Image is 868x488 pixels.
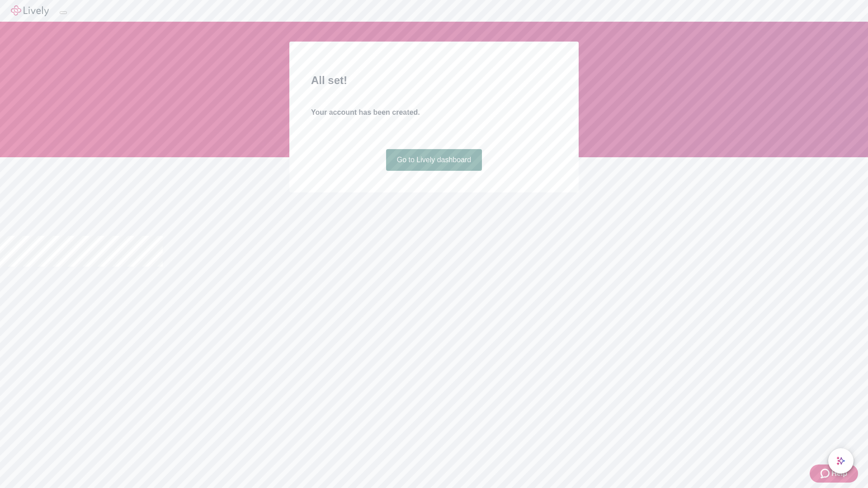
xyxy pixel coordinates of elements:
[810,465,858,483] button: Zendesk support iconHelp
[311,107,557,118] h4: Your account has been created.
[831,468,847,479] span: Help
[311,72,557,89] h2: All set!
[828,448,854,474] button: chat
[60,11,67,14] button: Log out
[821,468,831,479] svg: Zendesk support icon
[836,456,845,465] svg: Lively AI Assistant
[11,5,49,16] img: Lively
[386,149,482,171] a: Go to Lively dashboard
